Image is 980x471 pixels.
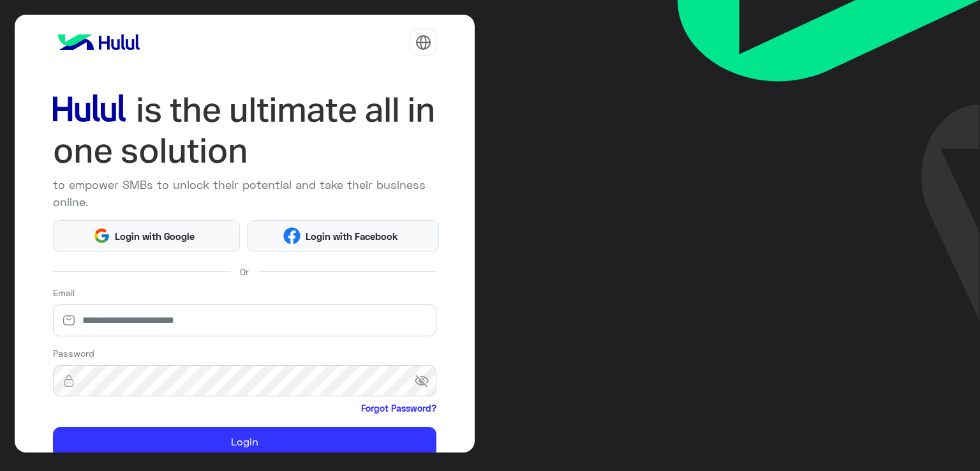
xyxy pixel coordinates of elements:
[53,286,75,299] label: Email
[53,375,85,387] img: lock
[415,34,431,50] img: tab
[93,227,110,244] img: Google
[361,401,436,415] a: Forgot Password?
[301,229,403,244] span: Login with Facebook
[53,220,240,252] button: Login with Google
[53,89,437,172] img: hululLoginTitle_EN.svg
[53,29,145,55] img: logo
[283,227,301,244] img: Facebook
[53,427,437,458] button: Login
[247,220,439,252] button: Login with Facebook
[110,229,200,244] span: Login with Google
[240,265,249,278] span: Or
[53,347,94,360] label: Password
[53,314,85,327] img: email
[414,370,437,392] span: visibility_off
[53,176,437,211] p: to empower SMBs to unlock their potential and take their business online.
